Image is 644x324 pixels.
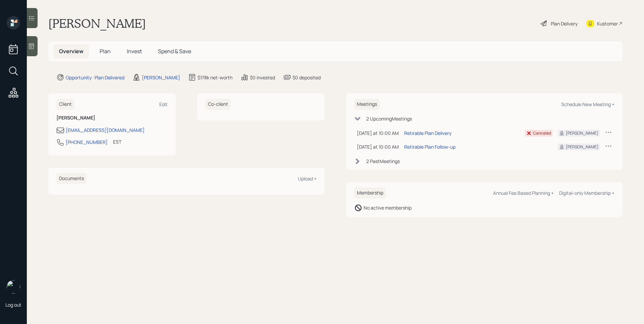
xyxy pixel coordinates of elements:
[551,20,578,27] div: Plan Delivery
[566,144,598,150] div: [PERSON_NAME]
[561,101,614,107] div: Schedule New Meeting +
[198,74,232,81] div: $178k net-worth
[158,48,191,55] span: Spend & Save
[142,74,180,81] div: [PERSON_NAME]
[66,74,124,81] div: Opportunity · Plan Delivered
[127,48,142,55] span: Invest
[597,20,618,27] div: Kustomer
[354,187,386,198] h6: Membership
[56,99,74,110] h6: Client
[366,115,412,122] div: 2 Upcoming Meeting s
[113,138,121,145] div: EST
[354,99,380,110] h6: Meetings
[566,130,598,136] div: [PERSON_NAME]
[298,175,317,182] div: Upload +
[59,48,84,55] span: Overview
[159,101,168,107] div: Edit
[357,143,399,150] div: [DATE] at 10:00 AM
[66,127,145,134] div: [EMAIL_ADDRESS][DOMAIN_NAME]
[205,99,231,110] h6: Co-client
[357,130,399,137] div: [DATE] at 10:00 AM
[404,130,451,137] div: Retirable Plan Delivery
[56,115,168,121] h6: [PERSON_NAME]
[7,280,20,294] img: james-distasi-headshot.png
[533,130,551,136] div: Canceled
[292,74,321,81] div: $0 deposited
[48,16,146,31] h1: [PERSON_NAME]
[366,158,400,165] div: 2 Past Meeting s
[404,143,455,150] div: Retirable Plan Follow-up
[493,190,554,196] div: Annual Fee Based Planning +
[5,302,21,308] div: Log out
[364,204,412,211] div: No active membership
[559,190,614,196] div: Digital-only Membership +
[66,139,108,146] div: [PHONE_NUMBER]
[56,173,87,184] h6: Documents
[250,74,275,81] div: $0 invested
[100,48,111,55] span: Plan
